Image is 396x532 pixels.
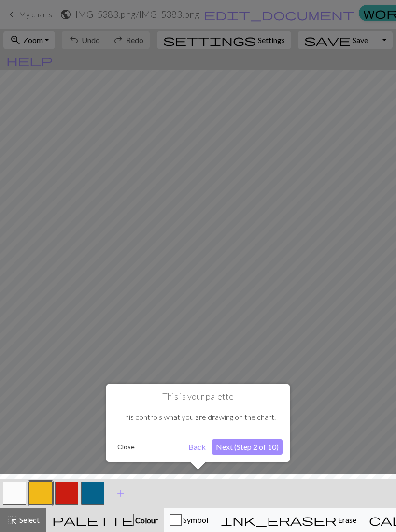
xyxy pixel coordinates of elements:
div: This is your palette [106,384,290,462]
h1: This is your palette [113,391,283,402]
button: Next (Step 2 of 10) [212,439,283,455]
button: Back [184,439,210,455]
button: Close [113,440,139,454]
div: This controls what you are drawing on the chart. [113,402,283,432]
